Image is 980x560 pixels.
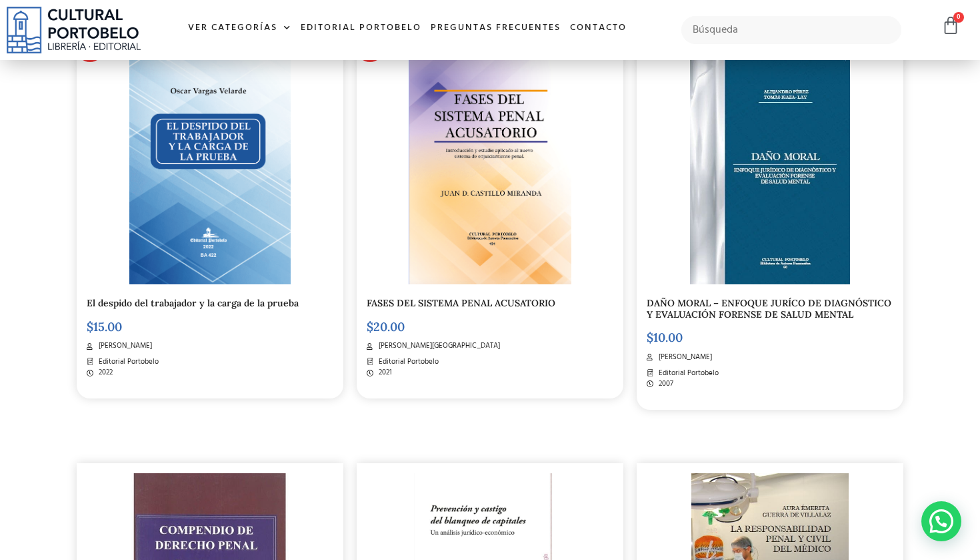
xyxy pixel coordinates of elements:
[95,367,113,378] span: 2022
[681,16,901,44] input: Búsqueda
[647,297,891,320] a: DAÑO MORAL – ENFOQUE JURÍCO DE DIAGNÓSTICO Y EVALUACIÓN FORENSE DE SALUD MENTAL
[690,60,850,284] img: BA60-4.jpg
[367,319,405,334] bdi: 20.00
[953,12,964,23] span: 0
[129,60,290,284] img: OSCAR-VARGAS-EL-DESPIDO.png
[87,297,299,309] a: El despido del trabajador y la carga de la prueba
[426,14,565,43] a: Preguntas frecuentes
[941,16,960,35] a: 0
[367,297,555,309] a: FASES DEL SISTEMA PENAL ACUSATORIO
[296,14,426,43] a: Editorial Portobelo
[95,340,152,352] span: [PERSON_NAME]
[87,319,93,334] span: $
[375,367,392,378] span: 2021
[655,368,719,379] span: Editorial Portobelo
[183,14,296,43] a: Ver Categorías
[921,501,961,541] div: Contactar por WhatsApp
[647,330,683,345] bdi: 10.00
[647,330,653,345] span: $
[375,340,500,352] span: [PERSON_NAME][GEOGRAPHIC_DATA]
[655,378,673,390] span: 2007
[95,356,159,368] span: Editorial Portobelo
[87,319,122,334] bdi: 15.00
[565,14,631,43] a: Contacto
[655,352,712,363] span: [PERSON_NAME]
[375,356,439,368] span: Editorial Portobelo
[409,60,571,284] img: castillo_miranda.png
[367,319,373,334] span: $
